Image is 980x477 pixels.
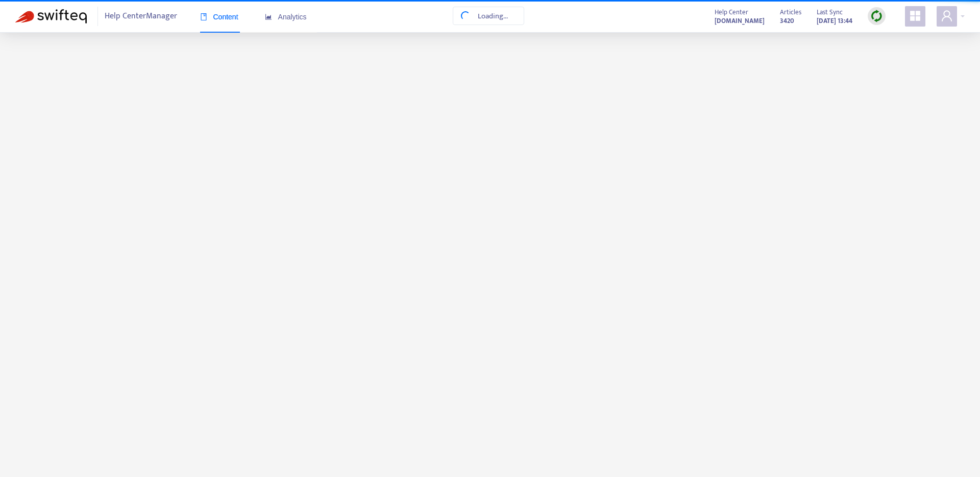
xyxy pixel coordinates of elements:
span: area-chart [265,13,272,20]
strong: [DATE] 13:44 [817,15,852,27]
strong: 3420 [780,15,794,27]
a: [DOMAIN_NAME] [715,15,765,27]
span: book [200,13,207,20]
img: Swifteq [15,9,87,23]
span: Last Sync [817,7,843,18]
strong: [DOMAIN_NAME] [715,15,765,27]
span: user [941,10,953,22]
span: Content [200,13,238,21]
span: Analytics [265,13,307,21]
span: appstore [909,10,921,22]
span: Help Center Manager [105,7,177,26]
span: Articles [780,7,801,18]
img: sync.dc5367851b00ba804db3.png [870,10,883,22]
span: Help Center [715,7,748,18]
